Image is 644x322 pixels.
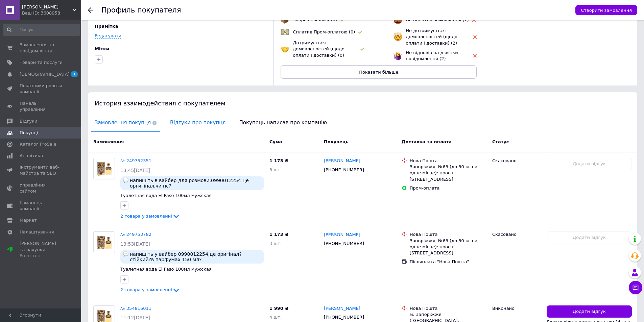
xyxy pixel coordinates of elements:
[20,100,63,113] span: Панель управління
[281,65,477,79] button: Показати більше
[20,164,63,176] span: Інструменти веб-майстра та SEO
[120,193,212,198] a: Туалетная вода El Paso 100мл мужская
[167,114,229,131] span: Відгуки про покупця
[581,8,632,13] span: Створити замовлення
[269,241,282,246] span: 3 шт.
[358,31,362,34] img: rating-tag-type
[120,287,180,292] a: 2 товара у замовленні
[71,71,78,77] span: 1
[20,241,63,259] span: [PERSON_NAME] та рахунки
[93,231,115,253] a: Фото товару
[360,48,364,51] img: rating-tag-type
[323,239,365,248] div: [PHONE_NUMBER]
[629,281,642,294] button: Чат з покупцем
[492,158,541,164] div: Скасовано
[473,54,477,57] img: rating-tag-type
[269,158,288,163] span: 1 173 ₴
[20,83,63,95] span: Показники роботи компанії
[269,306,288,311] span: 1 990 ₴
[281,45,289,53] img: emoji
[96,232,112,253] img: Фото товару
[236,114,330,131] span: Покупець написав про компанію
[20,253,63,259] div: Prom топ
[120,158,151,163] a: № 249752351
[473,35,477,39] img: rating-tag-type
[20,42,63,54] span: Замовлення та повідомлення
[269,167,282,172] span: 3 шт.
[20,153,43,159] span: Аналітика
[410,158,487,164] div: Нова Пошта
[20,217,37,223] span: Маркет
[20,182,63,194] span: Управління сайтом
[575,5,637,15] button: Створити замовлення
[359,70,398,75] span: Показати більше
[22,4,73,10] span: Моя Косметичка
[20,59,63,66] span: Товари та послуги
[324,232,360,238] a: [PERSON_NAME]
[324,305,360,312] a: [PERSON_NAME]
[123,251,128,257] img: :speech_balloon:
[95,46,109,51] span: Мітки
[324,139,349,144] span: Покупець
[123,178,128,183] img: :speech_balloon:
[410,185,487,191] div: Пром-оплата
[20,130,38,136] span: Покупці
[406,28,457,45] span: Не дотримується домовленостей (щодо оплати і доставки) (2)
[492,305,541,312] div: Виконано
[410,259,487,265] div: Післяплата "Нова Пошта"
[20,229,54,235] span: Налаштування
[96,158,112,179] img: Фото товару
[410,238,487,256] div: Запоріжжя, №63 (до 30 кг на одне місце): просп. [STREET_ADDRESS]
[93,139,124,144] span: Замовлення
[95,100,225,107] span: История взаимодействия с покупателем
[120,287,172,292] span: 2 товара у замовленні
[120,306,151,311] a: № 354816011
[130,251,261,262] span: напишіть у вайбер 0990012254,це оригінал?стійкий?в парфумах 150 мл?
[410,164,487,182] div: Запоріжжя, №63 (до 30 кг на одне місце): просп. [STREET_ADDRESS]
[22,10,81,16] div: Ваш ID: 3608958
[324,158,360,164] a: [PERSON_NAME]
[293,40,344,57] span: Дотримується домовленостей (щодо оплати і доставки) (0)
[95,33,121,39] a: Редагувати
[88,7,93,13] div: Повернутися назад
[120,267,212,272] a: Туалетная вода El Paso 100мл мужская
[20,71,70,77] span: [DEMOGRAPHIC_DATA]
[20,200,63,212] span: Гаманець компанії
[323,313,365,322] div: [PHONE_NUMBER]
[269,315,282,320] span: 4 шт.
[269,232,288,237] span: 1 173 ₴
[406,50,460,61] span: Не відповів на дзвінки і повідомлення (2)
[93,158,115,179] a: Фото товару
[120,315,150,320] span: 11:12[DATE]
[269,139,282,144] span: Cума
[573,308,606,315] span: Додати відгук
[101,6,181,14] h1: Профиль покупателя
[402,139,452,144] span: Доставка та оплата
[130,178,261,189] span: напишіть в вайбер для розмови.0990012254 це оргигінал,чи нє?
[393,32,402,41] img: emoji
[393,51,402,60] img: emoji
[120,232,151,237] a: № 249753782
[120,214,172,219] span: 2 товара у замовленні
[20,118,37,124] span: Відгуки
[410,305,487,312] div: Нова Пошта
[492,231,541,238] div: Скасовано
[547,305,632,318] button: Додати відгук
[120,241,150,247] span: 13:53[DATE]
[281,28,289,36] img: emoji
[3,24,80,36] input: Пошук
[410,231,487,238] div: Нова Пошта
[293,29,355,34] span: Сплатив Пром-оплатою (0)
[120,214,180,219] a: 2 товара у замовленні
[91,114,160,131] span: Замовлення покупця
[492,139,509,144] span: Статус
[323,166,365,174] div: [PHONE_NUMBER]
[20,141,56,147] span: Каталог ProSale
[120,168,150,173] span: 13:45[DATE]
[95,24,118,29] span: Примітка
